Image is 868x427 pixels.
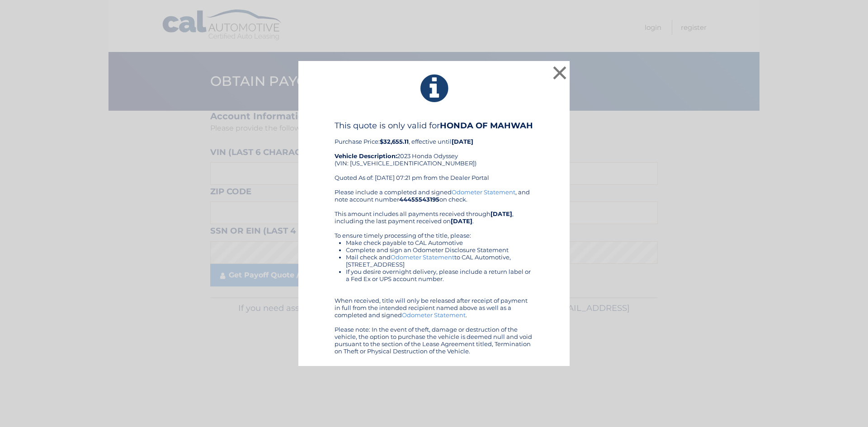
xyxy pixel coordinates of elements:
h4: This quote is only valid for [335,121,533,131]
strong: Vehicle Description: [335,152,397,160]
li: Mail check and to CAL Automotive, [STREET_ADDRESS] [346,253,533,268]
a: Odometer Statement [402,311,466,319]
div: Please include a completed and signed , and note account number on check. This amount includes al... [335,188,533,355]
a: Odometer Statement [391,253,454,261]
li: Complete and sign an Odometer Disclosure Statement [346,246,533,253]
a: Odometer Statement [452,188,515,196]
b: [DATE] [452,138,473,145]
div: Purchase Price: , effective until 2023 Honda Odyssey (VIN: [US_VEHICLE_IDENTIFICATION_NUMBER]) Qu... [335,121,533,188]
b: HONDA OF MAHWAH [440,121,533,131]
b: $32,655.11 [380,138,409,145]
li: Make check payable to CAL Automotive [346,239,533,246]
b: [DATE] [491,210,512,217]
b: [DATE] [451,217,472,225]
li: If you desire overnight delivery, please include a return label or a Fed Ex or UPS account number. [346,268,533,282]
b: 44455543195 [399,196,439,203]
button: × [551,64,569,82]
